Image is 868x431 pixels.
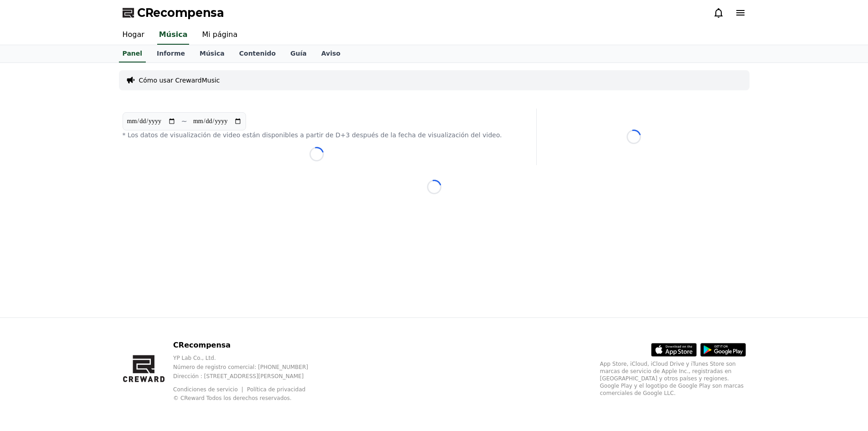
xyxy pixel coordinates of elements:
[157,50,185,57] font: Informe
[157,26,190,45] a: Música
[173,395,292,401] font: © CReward Todos los derechos reservados.
[159,30,188,39] font: Música
[123,5,224,20] a: CRecompensa
[115,26,152,45] a: Hogar
[232,45,283,62] a: Contenido
[173,355,216,361] font: YP Lab Co., Ltd.
[181,117,187,125] font: ~
[139,76,220,85] a: Cómo usar CrewardMusic
[173,364,308,370] font: Número de registro comercial: [PHONE_NUMBER]
[173,341,231,349] font: CRecompensa
[123,50,143,57] font: Panel
[137,6,224,19] font: CRecompensa
[202,30,237,39] font: Mi página
[192,45,232,62] a: Música
[239,50,276,57] font: Contenido
[149,45,192,62] a: Informe
[123,131,502,139] font: * Los datos de visualización de video están disponibles a partir de D+3 después de la fecha de vi...
[123,30,144,39] font: Hogar
[173,386,245,393] a: Condiciones de servicio
[290,50,307,57] font: Guía
[600,361,744,396] font: App Store, iCloud, iCloud Drive y iTunes Store son marcas de servicio de Apple Inc., registradas ...
[173,386,238,393] font: Condiciones de servicio
[173,373,303,379] font: Dirección : [STREET_ADDRESS][PERSON_NAME]
[321,50,340,57] font: Aviso
[314,45,348,62] a: Aviso
[119,45,146,62] a: Panel
[200,50,225,57] font: Música
[247,386,305,393] a: Política de privacidad
[139,77,220,84] font: Cómo usar CrewardMusic
[283,45,314,62] a: Guía
[195,26,245,45] a: Mi página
